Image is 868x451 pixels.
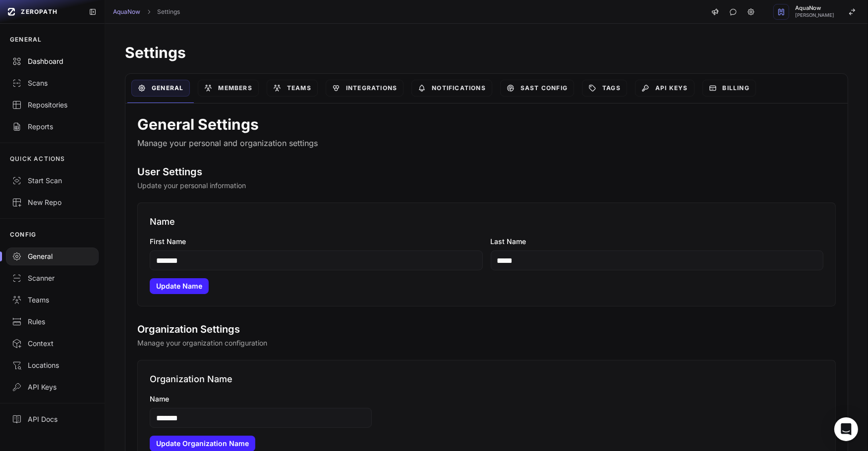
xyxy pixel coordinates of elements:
label: Name [150,394,823,404]
a: Integrations [326,80,404,97]
span: AquaNow [795,5,834,11]
div: Teams [12,295,93,305]
a: ZEROPATH [4,4,81,20]
a: General [131,80,190,97]
div: Reports [12,122,93,132]
p: QUICK ACTIONS [10,155,65,163]
div: Start Scan [12,176,93,186]
div: New Repo [12,198,93,207]
span: [PERSON_NAME] [795,13,834,18]
label: First Name [150,237,482,247]
a: SAST Config [500,80,574,97]
div: Locations [12,360,93,370]
h1: Settings [125,44,848,61]
a: Teams [267,80,318,97]
h2: Organization Settings [137,322,836,336]
a: Notifications [411,80,492,97]
p: Manage your personal and organization settings [137,137,836,149]
div: Open Intercom Messenger [834,417,858,441]
h3: Name [150,215,823,229]
div: API Keys [12,382,93,392]
span: ZEROPATH [21,8,58,16]
a: AquaNow [113,8,140,16]
div: Scanner [12,273,93,283]
p: Update your personal information [137,181,836,191]
div: Dashboard [12,56,93,66]
nav: breadcrumb [113,8,180,16]
h2: User Settings [137,165,836,179]
a: API Keys [635,80,694,97]
div: Rules [12,317,93,327]
a: Billing [702,80,756,97]
div: Scans [12,78,93,88]
p: GENERAL [10,36,42,44]
p: CONFIG [10,231,36,239]
h1: General Settings [137,115,836,133]
div: General [12,251,93,261]
a: Members [198,80,258,97]
div: API Docs [12,414,93,424]
svg: chevron right, [145,8,152,15]
a: Settings [157,8,180,16]
div: Context [12,339,93,349]
h3: Organization Name [150,372,823,386]
div: Repositories [12,100,93,110]
p: Manage your organization configuration [137,338,836,348]
a: Tags [582,80,627,97]
button: Update Name [150,278,209,294]
label: Last Name [491,237,823,247]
